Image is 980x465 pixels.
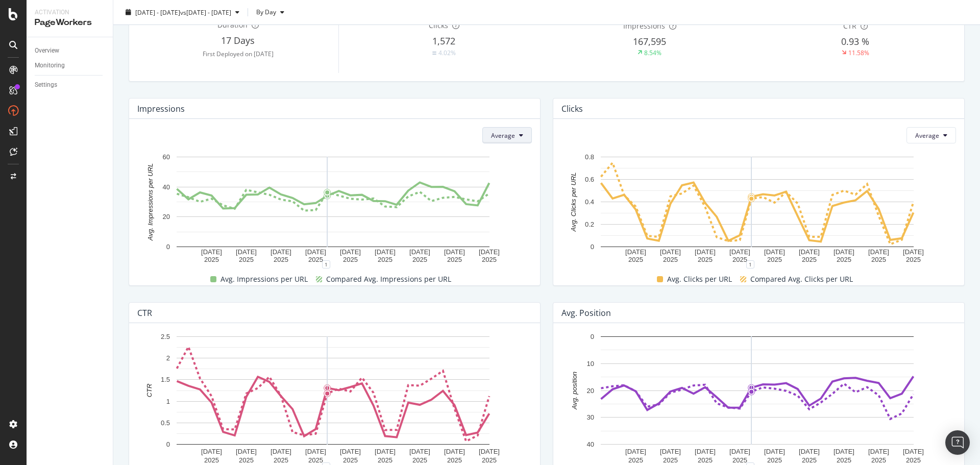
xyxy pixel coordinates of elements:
text: 0 [591,243,594,251]
text: 2025 [308,256,323,264]
text: 0 [166,243,170,251]
span: Average [915,131,939,140]
text: [DATE] [834,448,854,455]
text: 2025 [906,256,921,264]
text: 0.4 [585,198,594,206]
text: [DATE] [660,248,681,256]
text: 0.2 [585,221,594,228]
div: Monitoring [35,60,65,71]
text: 2025 [663,256,678,264]
text: [DATE] [236,248,257,256]
text: [DATE] [201,448,222,455]
text: Avg. position [571,372,578,410]
span: Avg. Clicks per URL [667,273,732,285]
span: 167,595 [633,35,666,47]
text: 2025 [698,256,713,264]
span: CTR [843,21,856,31]
text: [DATE] [729,448,750,455]
text: [DATE] [375,248,396,256]
text: [DATE] [903,248,924,256]
text: [DATE] [729,248,750,256]
text: 60 [163,153,170,161]
text: [DATE] [868,248,889,256]
text: 2025 [871,256,886,264]
div: 1 [322,260,330,268]
text: 2025 [837,456,851,464]
text: 0.5 [161,419,170,427]
text: 2025 [482,256,497,264]
div: Clicks [561,104,583,114]
svg: A chart. [561,152,952,264]
text: 2025 [204,456,219,464]
text: 2025 [628,456,643,464]
text: [DATE] [271,448,291,455]
span: 0.93 % [841,35,869,47]
text: [DATE] [799,448,820,455]
text: 2 [166,355,170,362]
text: 2025 [906,456,921,464]
text: CTR [145,384,153,398]
text: 1 [166,398,170,405]
text: 2025 [239,256,254,264]
text: 2025 [732,256,747,264]
div: 1 [746,260,754,268]
div: 8.54% [644,48,661,57]
text: 2025 [343,256,358,264]
text: 10 [587,360,594,368]
span: Avg. Impressions per URL [220,273,308,285]
text: 2025 [447,256,462,264]
text: 2025 [204,256,219,264]
img: Equal [432,52,436,55]
text: [DATE] [409,248,430,256]
text: [DATE] [201,248,222,256]
text: 2025 [663,456,678,464]
div: Overview [35,45,59,56]
text: 30 [587,414,594,422]
text: [DATE] [834,248,854,256]
text: [DATE] [695,248,716,256]
div: CTR [137,308,152,318]
text: [DATE] [695,448,716,455]
div: PageWorkers [35,17,105,29]
text: [DATE] [444,448,465,455]
button: Average [482,127,532,143]
text: 20 [163,213,170,221]
text: 0.6 [585,176,594,183]
text: 2025 [239,456,254,464]
span: 17 Days [221,34,255,46]
text: [DATE] [625,448,646,455]
text: 2025 [837,256,851,264]
a: Overview [35,45,106,56]
a: Monitoring [35,60,106,71]
text: 2025 [871,456,886,464]
text: 2025 [378,456,393,464]
text: 40 [163,183,170,191]
text: 2025 [412,456,427,464]
text: [DATE] [479,248,500,256]
text: [DATE] [340,248,361,256]
text: 2.5 [161,333,170,340]
text: [DATE] [764,448,785,455]
text: 2025 [274,256,288,264]
text: [DATE] [305,448,326,455]
span: vs [DATE] - [DATE] [180,8,231,16]
span: Impressions [623,21,665,31]
text: 0.8 [585,153,594,161]
text: Avg. Impressions per URL [146,163,154,241]
text: 2025 [802,456,817,464]
text: [DATE] [444,248,465,256]
text: 40 [587,440,594,448]
span: Compared Avg. Clicks per URL [750,273,853,285]
text: 2025 [482,456,497,464]
text: 2025 [378,256,393,264]
div: Settings [35,80,57,90]
div: Avg. position [561,308,611,318]
div: Impressions [137,104,185,114]
text: 0 [166,440,170,448]
div: A chart. [137,152,528,264]
text: [DATE] [479,448,500,455]
div: First Deployed on [DATE] [137,50,338,58]
text: [DATE] [799,248,820,256]
text: 2025 [802,256,817,264]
